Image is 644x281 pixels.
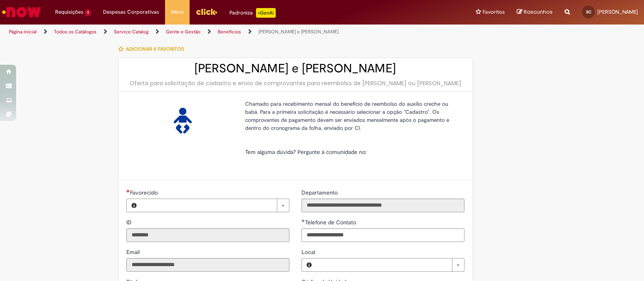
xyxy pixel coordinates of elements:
[301,248,317,256] span: Local
[258,29,339,35] a: [PERSON_NAME] e [PERSON_NAME]
[126,79,464,87] div: Oferta para solicitação de cadastro e envio de comprovantes para reembolso de [PERSON_NAME] ou [P...
[85,9,91,16] span: 1
[126,46,184,52] span: Adicionar a Favoritos
[302,258,316,271] button: Local, Visualizar este registro
[166,29,200,35] a: Gente e Gestão
[301,189,339,197] label: Somente leitura - Departamento
[114,29,149,35] a: Service Catalog
[517,8,553,16] a: Rascunhos
[141,199,289,212] a: Limpar campo Favorecido
[586,9,591,14] span: SC
[305,219,358,226] span: Telefone de Contato
[524,8,553,16] span: Rascunhos
[229,8,276,18] div: Padroniza
[196,6,217,18] img: click_logo_yellow_360x200.png
[171,8,184,16] span: More
[103,8,159,16] span: Despesas Corporativas
[301,219,305,222] span: Obrigatório Preenchido
[6,25,423,39] ul: Trilhas de página
[126,248,141,256] span: Somente leitura - Email
[55,8,83,16] span: Requisições
[1,4,42,20] img: ServiceNow
[256,8,276,18] p: +GenAi
[245,101,449,131] span: Chamado para recebimento mensal do benefício de reembolso do auxílio creche ou babá. Para a prime...
[218,29,241,35] a: Benefícios
[9,29,37,35] a: Página inicial
[130,189,159,196] span: Necessários - Favorecido
[126,228,289,242] input: ID
[127,199,141,212] button: Favorecido, Visualizar este registro
[301,228,464,242] input: Telefone de Contato
[54,29,97,35] a: Todos os Catálogos
[126,219,133,226] span: Somente leitura - ID
[597,8,638,15] span: [PERSON_NAME]
[126,62,464,75] h2: [PERSON_NAME] e [PERSON_NAME]
[126,248,141,256] label: Somente leitura - Email
[245,148,458,156] p: Tem alguma dúvida? Pergunte à comunidade no:
[301,189,339,196] span: Somente leitura - Departamento
[301,199,464,212] input: Departamento
[170,108,196,133] img: Auxílio Creche e Babá
[126,189,130,193] span: Necessários
[126,258,289,272] input: Email
[316,258,464,271] a: Limpar campo Local
[118,41,188,57] button: Adicionar a Favoritos
[126,218,133,226] label: Somente leitura - ID
[483,8,505,16] span: Favoritos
